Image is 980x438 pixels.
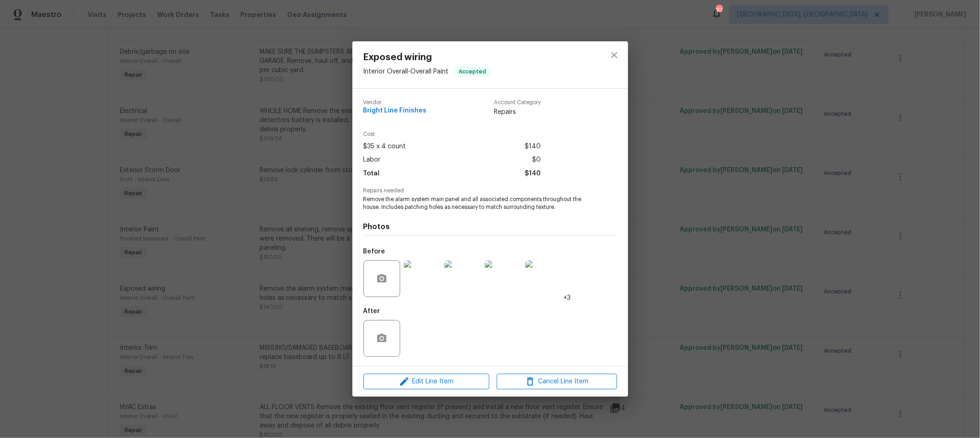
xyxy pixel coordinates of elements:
span: Repairs needed [363,188,617,194]
button: close [603,44,625,66]
span: Accepted [455,67,490,76]
span: Vendor [363,100,427,106]
button: Cancel Line Item [497,374,617,390]
span: +3 [564,293,571,303]
span: Bright Line Finishes [363,107,427,114]
span: Labor [363,153,381,167]
span: $0 [532,153,541,167]
span: Edit Line Item [366,376,487,387]
span: Interior Overall - Overall Paint [363,68,449,75]
span: Remove the alarm system main panel and all associated components throughout the house. Includes p... [363,196,592,211]
span: $35 x 4 count [363,140,406,153]
span: $140 [525,167,541,180]
span: Total [363,167,380,180]
div: 10 [716,6,722,15]
h4: Photos [363,222,617,231]
span: Cost [363,131,541,137]
h5: Before [363,248,385,255]
span: Account Category [494,100,541,106]
h5: After [363,308,380,314]
button: Edit Line Item [363,374,489,390]
span: Cancel Line Item [499,376,614,387]
span: Exposed wiring [363,52,491,62]
span: Repairs [494,107,541,117]
span: $140 [525,140,541,153]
